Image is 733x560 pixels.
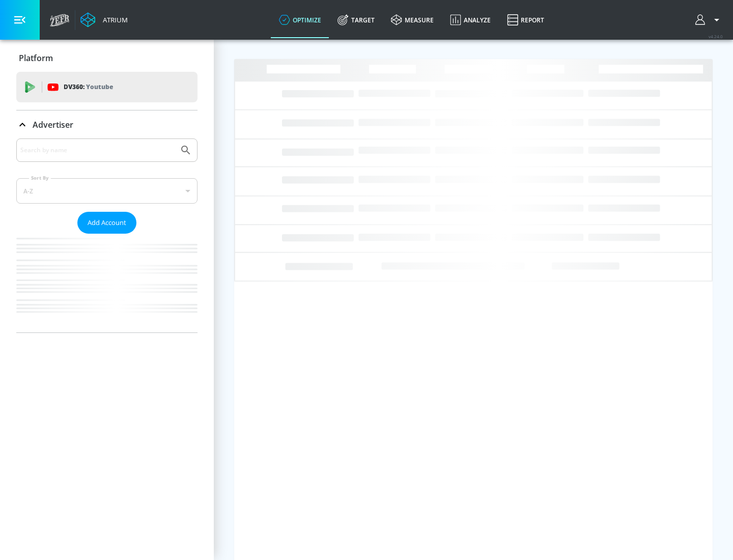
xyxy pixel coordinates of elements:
span: v 4.24.0 [709,34,723,39]
label: Sort By [29,175,51,181]
a: measure [383,2,442,38]
p: Platform [19,52,53,64]
div: A-Z [16,178,198,204]
div: DV360: Youtube [16,72,198,102]
p: DV360: [64,81,113,93]
nav: list of Advertiser [16,234,198,332]
a: Analyze [442,2,499,38]
a: optimize [271,2,329,38]
div: Advertiser [16,110,198,139]
input: Search by name [20,144,175,157]
div: Atrium [99,15,128,24]
a: Report [499,2,552,38]
span: Add Account [88,217,126,229]
div: Platform [16,44,198,72]
div: Advertiser [16,138,198,332]
button: Add Account [77,212,136,234]
a: Target [329,2,383,38]
p: Youtube [86,81,113,92]
p: Advertiser [33,119,73,130]
a: Atrium [80,12,128,27]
